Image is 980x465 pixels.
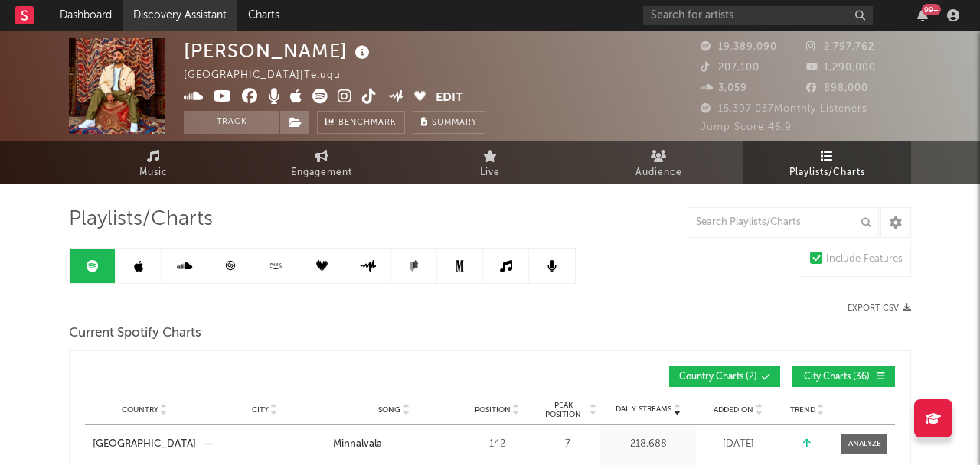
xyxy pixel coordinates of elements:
div: [PERSON_NAME] [184,38,374,63]
div: 218,688 [604,437,692,452]
span: 19,389,090 [701,42,777,52]
span: Country Charts ( 2 ) [679,372,757,382]
span: 1,290,000 [806,63,876,73]
a: Benchmark [317,111,405,134]
a: Minnalvala [333,437,455,452]
input: Search for artists [643,6,873,25]
span: Live [480,164,500,182]
span: 207,100 [701,63,759,73]
span: Benchmark [338,114,397,132]
span: Summary [432,119,477,127]
span: 15,397,037 Monthly Listeners [701,104,867,114]
a: Engagement [237,141,406,184]
div: Include Features [826,250,903,268]
span: Engagement [291,164,352,182]
a: Audience [574,141,743,184]
span: Country [122,405,158,415]
button: 99+ [917,9,928,21]
span: City [252,405,269,415]
span: 898,000 [806,83,868,93]
span: City Charts ( 36 ) [802,372,872,382]
button: Track [184,111,279,134]
span: Daily Streams [616,404,671,415]
button: Export CSV [848,304,911,313]
span: Position [475,405,511,415]
span: Music [139,164,168,182]
a: Music [69,141,237,184]
div: Minnalvala [333,437,382,452]
div: 7 [539,437,596,452]
button: City Charts(36) [792,366,895,387]
a: Playlists/Charts [743,141,911,184]
span: Peak Position [539,401,587,419]
a: [GEOGRAPHIC_DATA] [93,437,196,452]
button: Edit [436,89,463,108]
span: Song [378,405,400,415]
span: Audience [635,164,682,182]
button: Summary [413,111,485,134]
span: 2,797,762 [806,42,874,52]
span: Playlists/Charts [789,164,865,182]
span: Current Spotify Charts [69,324,201,343]
div: [DATE] [700,437,776,452]
div: [GEOGRAPHIC_DATA] | Telugu [184,67,358,85]
span: Jump Score: 46.9 [701,122,792,132]
input: Search Playlists/Charts [688,207,879,238]
span: Added On [714,405,753,415]
span: Playlists/Charts [69,210,213,229]
div: 99 + [922,4,941,15]
div: 142 [462,437,531,452]
a: Live [406,141,574,184]
button: Country Charts(2) [669,366,780,387]
span: 3,059 [701,83,747,93]
span: Trend [790,405,815,415]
